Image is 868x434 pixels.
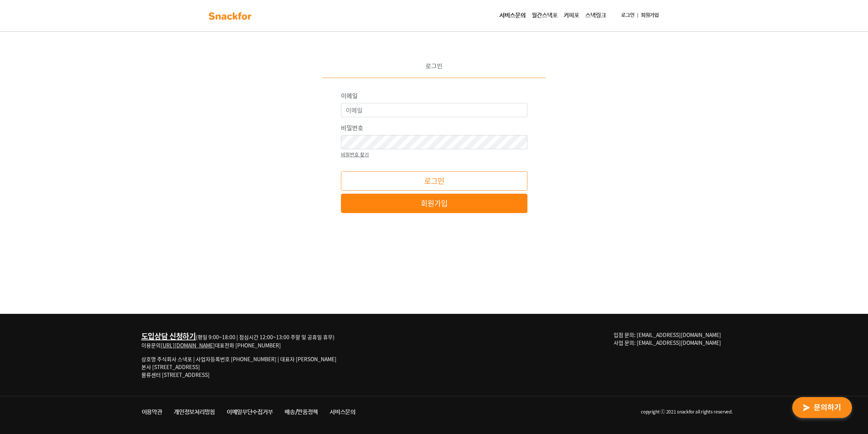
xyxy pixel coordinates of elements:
[561,8,582,23] a: 커피포
[341,149,369,158] a: 비밀번호 찾기
[638,9,662,22] a: 회원가입
[341,103,527,117] input: 이메일
[341,151,369,158] small: 비밀번호 찾기
[141,331,196,341] a: 도입상담 신청하기
[322,61,546,78] div: 로그인
[341,171,527,191] button: 로그인
[341,194,527,213] a: 회원가입
[582,8,609,23] a: 스낵링크
[341,123,363,132] label: 비밀번호
[341,91,358,100] label: 이메일
[529,8,561,23] a: 월간스낵포
[496,8,529,23] a: 서비스문의
[207,10,254,22] img: background-main-color.svg
[618,9,637,22] a: 로그인
[221,406,279,419] a: 이메일무단수집거부
[614,331,721,346] span: 입점 문의: [EMAIL_ADDRESS][DOMAIN_NAME] 사업 문의: [EMAIL_ADDRESS][DOMAIN_NAME]
[141,355,336,379] p: 상호명 주식회사 스낵포 | 사업자등록번호 [PHONE_NUMBER] | 대표자 [PERSON_NAME] 본사 [STREET_ADDRESS] 물류센터 [STREET_ADDRESS]
[136,406,168,419] a: 이용약관
[168,406,221,419] a: 개인정보처리방침
[141,331,336,349] div: (평일 9:00~18:00 | 점심시간 12:00~13:00 주말 및 공휴일 휴무) 이용문의 대표전화 [PHONE_NUMBER]
[324,406,361,419] a: 서비스문의
[279,406,324,419] a: 배송/반품정책
[361,406,733,419] li: copyright ⓒ 2021 snackfor all rights reserved.
[161,341,215,349] a: [URL][DOMAIN_NAME]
